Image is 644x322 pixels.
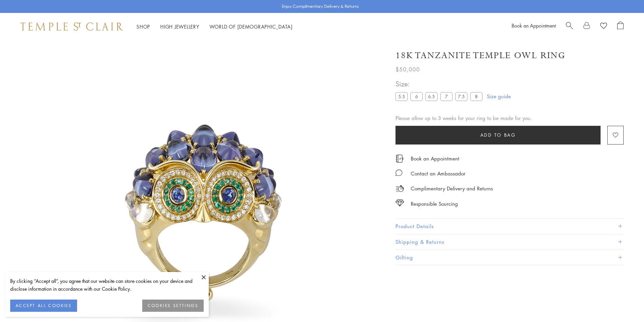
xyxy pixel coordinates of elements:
[411,184,493,193] p: Complimentary Delivery and Returns
[395,219,624,234] button: Product Details
[20,22,123,31] img: Temple St. Clair
[136,22,293,31] nav: Main navigation
[411,200,458,208] div: Responsible Sourcing
[600,21,607,32] a: View Wishlist
[566,21,573,32] a: Search
[440,92,453,101] label: 7
[395,78,485,89] span: Size:
[487,93,511,100] a: Size guide
[512,22,556,29] a: Book an Appointment
[395,200,404,206] img: icon_sourcing.svg
[425,92,438,101] label: 6.5
[136,23,150,30] a: ShopShop
[617,21,624,32] a: Open Shopping Bag
[395,65,420,74] span: $50,000
[395,114,624,122] div: Please allow up to 3 weeks for your ring to be made for you.
[160,23,199,30] a: High JewelleryHigh Jewellery
[395,234,624,250] button: Shipping & Returns
[10,300,77,312] button: ACCEPT ALL COOKIES
[395,169,402,176] img: MessageIcon-01_2.svg
[480,131,516,139] span: Add to bag
[395,50,566,62] h1: 18K Tanzanite Temple Owl Ring
[395,250,624,265] button: Gifting
[142,300,204,312] button: COOKIES SETTINGS
[282,3,359,10] p: Enjoy Complimentary Delivery & Returns
[10,277,204,293] div: By clicking “Accept all”, you agree that our website can store cookies on your device and disclos...
[411,169,465,178] div: Contact an Ambassador
[410,92,423,101] label: 6
[395,155,404,163] img: icon_appointment.svg
[395,184,404,193] img: icon_delivery.svg
[395,92,408,101] label: 5.5
[209,23,293,30] a: World of [DEMOGRAPHIC_DATA]World of [DEMOGRAPHIC_DATA]
[411,155,459,162] a: Book an Appointment
[455,92,467,101] label: 7.5
[470,92,482,101] label: 8
[395,126,601,145] button: Add to bag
